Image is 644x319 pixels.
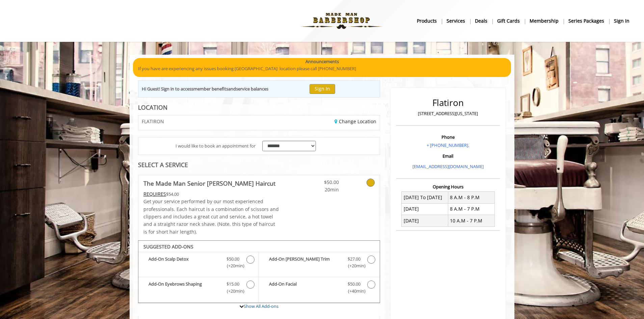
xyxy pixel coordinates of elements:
b: member benefits [193,86,228,92]
a: + [PHONE_NUMBER]. [427,142,469,148]
label: Add-On Eyebrows Shaping [142,281,255,296]
b: products [417,17,437,25]
button: Sign In [310,84,335,94]
b: Add-On [PERSON_NAME] Trim [269,256,341,270]
span: $27.00 [348,256,360,263]
b: Announcements [305,58,339,65]
div: Hi Guest! Sign in to access and [142,85,268,92]
b: Add-On Eyebrows Shaping [149,281,220,295]
span: I would like to book an appointment for [176,142,256,150]
span: This service needs some Advance to be paid before we block your appointment [143,191,166,197]
b: Series packages [568,17,604,25]
b: SUGGESTED ADD-ONS [143,243,193,250]
a: sign insign in [609,16,634,26]
span: FLATIRON [142,119,164,124]
a: Gift cardsgift cards [492,16,525,26]
span: (+20min ) [223,288,243,295]
span: (+20min ) [344,262,364,269]
b: Services [447,17,465,25]
span: (+40min ) [344,288,364,295]
td: 8 A.M - 7 P.M [448,203,494,215]
div: The Made Man Senior Barber Haircut Add-onS [138,240,380,303]
td: 10 A.M - 7 P.M [448,215,494,227]
td: [DATE] [402,203,448,215]
a: [EMAIL_ADDRESS][DOMAIN_NAME] [412,163,484,169]
a: Series packagesSeries packages [564,16,609,26]
h3: Email [398,154,498,158]
div: $54.00 [143,190,279,198]
a: ServicesServices [442,16,470,26]
h2: Flatiron [398,98,498,108]
h3: Opening Hours [396,184,500,189]
td: 8 A.M - 8 P.M [448,192,494,203]
b: Add-On Facial [269,281,341,295]
span: $50.00 [299,179,339,186]
b: LOCATION [138,103,167,111]
b: Membership [530,17,559,25]
b: service balances [236,86,268,92]
p: [STREET_ADDRESS][US_STATE] [398,110,498,117]
h3: Phone [398,135,498,139]
span: 20min [299,186,339,193]
a: DealsDeals [470,16,492,26]
span: $15.00 [226,281,239,288]
span: (+20min ) [223,262,243,269]
img: Made Man Barbershop logo [295,2,388,39]
a: Change Location [334,118,376,125]
b: gift cards [497,17,520,25]
td: [DATE] [402,215,448,227]
span: $50.00 [226,256,239,263]
b: The Made Man Senior [PERSON_NAME] Haircut [143,179,275,188]
p: Get your service performed by our most experienced professionals. Each haircut is a combination o... [143,198,279,236]
label: Add-On Beard Trim [262,256,376,271]
b: Deals [475,17,487,25]
a: MembershipMembership [525,16,564,26]
span: $50.00 [348,281,360,288]
b: sign in [614,17,629,25]
a: Productsproducts [412,16,442,26]
a: Show All Add-ons [244,303,278,309]
label: Add-On Facial [262,281,376,296]
p: If you have are experiencing any issues booking [GEOGRAPHIC_DATA] location please call [PHONE_NUM... [138,65,506,72]
td: [DATE] To [DATE] [402,192,448,203]
div: SELECT A SERVICE [138,162,380,168]
b: Add-On Scalp Detox [149,256,220,270]
label: Add-On Scalp Detox [142,256,255,271]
